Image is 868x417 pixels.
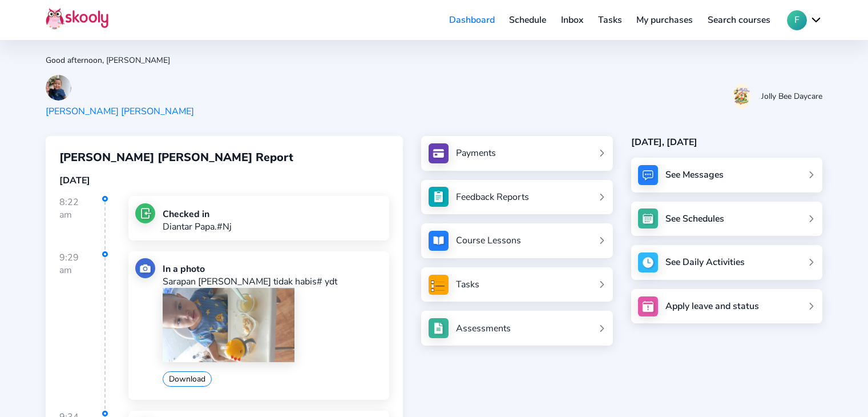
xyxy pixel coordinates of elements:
div: Payments [456,147,496,159]
div: Assessments [456,322,511,335]
a: Apply leave and status [631,289,822,324]
div: [PERSON_NAME] [PERSON_NAME] [46,105,194,118]
div: [DATE], [DATE] [631,136,822,149]
img: activity.jpg [638,252,658,272]
img: payments.jpg [429,143,449,163]
img: assessments.jpg [429,318,449,338]
a: Course Lessons [429,231,605,251]
img: messages.jpg [638,165,658,185]
img: Skooly [46,7,108,30]
span: [PERSON_NAME] [PERSON_NAME] Report [59,150,293,165]
img: photo.jpg [135,258,155,278]
img: 202104011006135110480677012997050329048862732472202508250229246464074883176836.jpg [163,288,294,362]
img: apply_leave.jpg [638,296,658,316]
a: Payments [429,143,605,163]
div: [DATE] [59,174,389,187]
div: 8:22 [59,196,106,250]
a: Inbox [554,11,591,29]
a: Tasks [429,275,605,295]
div: Good afternoon, [PERSON_NAME] [46,55,822,66]
button: Download [163,371,212,387]
div: am [59,264,104,276]
div: See Daily Activities [665,256,745,268]
a: Assessments [429,318,605,338]
a: Tasks [591,11,629,29]
div: Tasks [456,278,479,291]
div: Feedback Reports [456,191,529,203]
button: Fchevron down outline [787,10,822,30]
div: Course Lessons [456,234,521,247]
img: schedule.jpg [638,209,658,228]
div: Jolly Bee Daycare [761,91,822,102]
img: tasksForMpWeb.png [429,275,449,295]
img: 202504110724589150957335619769746266608800361541202504110745080792294527529358.jpg [46,75,71,101]
img: see_atten.jpg [429,187,449,207]
a: Search courses [700,11,778,29]
div: See Schedules [665,212,724,225]
div: Apply leave and status [665,300,759,312]
div: Checked in [163,208,232,220]
a: Feedback Reports [429,187,605,207]
a: My purchases [629,11,700,29]
a: See Schedules [631,202,822,236]
p: Diantar Papa.#Nj [163,220,232,233]
a: Dashboard [442,11,502,29]
p: Sarapan [PERSON_NAME] tidak habis# ydt [163,275,382,288]
div: am [59,209,104,221]
img: courses.jpg [429,231,449,251]
div: 9:29 [59,251,106,409]
a: Schedule [502,11,554,29]
img: 20201103140951286199961659839494hYz471L5eL1FsRFsP4.jpg [733,83,750,109]
div: See Messages [665,169,724,181]
img: checkin.jpg [135,203,155,223]
div: In a photo [163,263,382,275]
a: See Daily Activities [631,245,822,280]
